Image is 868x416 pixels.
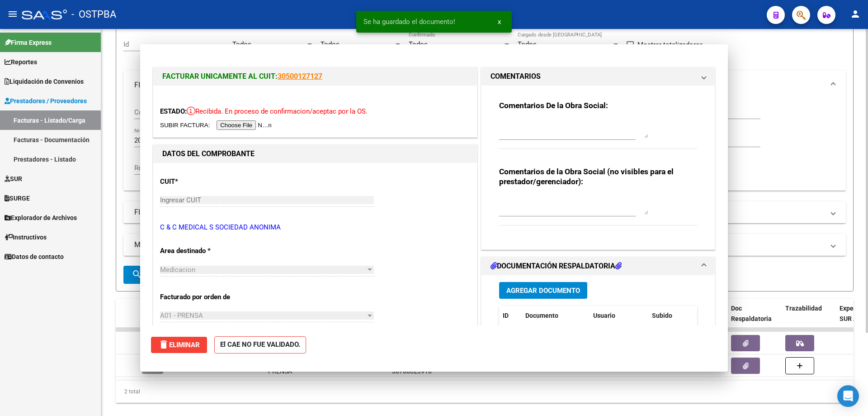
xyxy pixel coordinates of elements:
[727,299,782,339] datatable-header-cell: Doc Respaldatoria
[134,80,824,90] mat-panel-title: FILTROS DEL COMPROBANTE
[652,312,672,319] span: Subido
[637,39,703,50] span: Mostrar totalizadores
[499,167,674,186] strong: Comentarios de la Obra Social (no visibles para el prestador/gerenciador):
[278,72,322,81] a: 30500127127
[5,57,37,67] span: Reportes
[214,336,306,354] strong: El CAE NO FUE VALIDADO.
[116,380,854,403] div: 2 total
[132,269,142,280] mat-icon: search
[5,38,52,48] span: Firma Express
[162,149,255,158] strong: DATOS DEL COMPROBANTE
[160,311,203,320] span: A01 - PRENSA
[71,5,116,24] span: - OSTPBA
[593,312,615,319] span: Usuario
[5,96,87,106] span: Prestadores / Proveedores
[518,40,537,48] span: Todos
[134,240,824,250] mat-panel-title: MAS FILTROS
[5,252,64,262] span: Datos de contacto
[498,18,501,26] span: x
[232,40,251,48] span: Todos
[522,306,590,325] datatable-header-cell: Documento
[481,86,715,249] div: COMENTARIOS
[132,271,221,279] span: Buscar Comprobante
[158,341,200,349] span: Eliminar
[506,287,580,295] span: Agregar Documento
[850,9,861,19] mat-icon: person
[160,266,195,274] span: Medicacion
[491,14,508,30] button: x
[499,101,608,110] strong: Comentarios De la Obra Social:
[5,77,84,86] span: Liquidación de Convenios
[187,107,368,115] span: Recibida. En proceso de confirmacion/aceptac por la OS.
[134,207,824,217] mat-panel-title: FILTROS DE INTEGRACION
[363,17,455,26] span: Se ha guardado el documento!
[648,306,693,325] datatable-header-cell: Subido
[491,261,622,272] h1: DOCUMENTACIÓN RESPALDATORIA
[160,246,253,256] p: Area destinado *
[162,72,278,81] span: FACTURAR UNICAMENTE AL CUIT:
[499,282,587,299] button: Agregar Documento
[731,305,772,322] span: Doc Respaldatoria
[590,306,648,325] datatable-header-cell: Usuario
[782,299,836,339] datatable-header-cell: Trazabilidad
[785,305,822,312] span: Trazabilidad
[491,71,541,82] h1: COMENTARIOS
[160,222,470,233] p: C & C MEDICAL S SOCIEDAD ANONIMA
[151,337,207,353] button: Eliminar
[160,177,253,187] p: CUIT
[5,174,22,184] span: SUR
[321,40,340,48] span: Todos
[481,67,715,86] mat-expansion-panel-header: COMENTARIOS
[160,107,187,115] span: ESTADO:
[5,232,47,242] span: Instructivos
[158,339,169,350] mat-icon: delete
[693,306,739,325] datatable-header-cell: Acción
[525,312,558,319] span: Documento
[7,9,18,19] mat-icon: menu
[481,257,715,275] mat-expansion-panel-header: DOCUMENTACIÓN RESPALDATORIA
[5,213,77,223] span: Explorador de Archivos
[499,306,522,325] datatable-header-cell: ID
[837,385,859,407] div: Open Intercom Messenger
[5,193,30,203] span: SURGE
[160,292,253,302] p: Facturado por orden de
[503,312,509,319] span: ID
[134,108,208,116] span: Comprobante Tipo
